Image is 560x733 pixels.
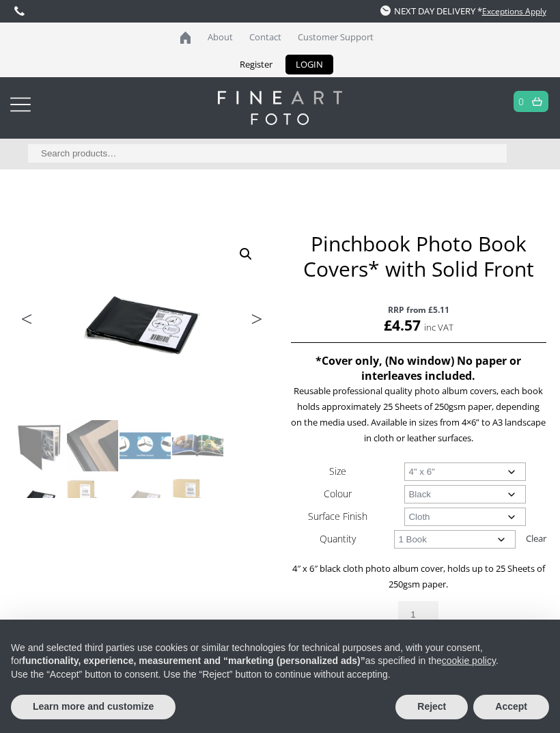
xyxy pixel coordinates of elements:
[384,316,392,335] span: £
[291,561,546,592] p: 4″ x 6″ black cloth photo album cover, holds up to 25 Sheets of 250gsm paper.
[398,601,438,628] input: Product quantity
[201,23,240,52] a: About
[324,487,352,500] label: Colour
[291,383,546,446] p: Reusable professional quality photo album covers, each book holds approximately 25 Sheets of 250g...
[329,465,346,478] label: Size
[380,5,391,16] img: time.svg
[120,473,171,524] img: Pinchbook Photo Book Covers* with Solid Front - Image 7
[15,473,66,524] img: Pinchbook Photo Book Covers* with Solid Front - Image 5
[67,473,118,524] img: Pinchbook Photo Book Covers* with Solid Front - Image 6
[28,144,507,163] input: Search products…
[172,420,223,471] img: Pinchbook Photo Book Covers* with Solid Front - Image 4
[11,668,549,682] p: Use the “Accept” button to consent. Use the “Reject” button to continue without accepting.
[11,695,176,719] button: Learn more and customize
[291,353,546,383] h4: *Cover only, (No window) No paper or interleaves included.
[526,527,546,549] a: Clear options
[395,695,468,719] button: Reject
[291,23,380,52] a: Customer Support
[218,91,341,125] img: logo-white.svg
[380,5,475,17] span: NEXT DAY DELIVERY
[172,473,223,524] img: Pinchbook Photo Book Covers* with Solid Front - Image 8
[14,6,25,16] img: phone.svg
[532,97,542,106] img: basket.svg
[120,420,171,471] img: Pinchbook Photo Book Covers* with Solid Front - Image 3
[291,302,546,318] span: RRP from £5.11
[320,532,356,545] label: Quantity
[442,655,496,666] a: cookie policy
[308,510,367,523] label: Surface Finish
[518,92,524,111] a: 0
[11,641,549,668] p: We and selected third parties use cookies or similar technologies for technical purposes and, wit...
[22,655,365,666] strong: functionality, experience, measurement and “marketing (personalized ads)”
[229,55,283,74] a: Register
[242,23,288,52] a: Contact
[384,316,421,335] bdi: 4.57
[291,231,546,281] h1: Pinchbook Photo Book Covers* with Solid Front
[482,5,546,17] a: Exceptions Apply
[67,420,118,471] img: Pinchbook Photo Book Covers* with Solid Front - Image 2
[15,420,66,471] img: Pinchbook Photo Book Covers* with Solid Front
[285,55,333,74] a: LOGIN
[234,242,258,266] a: View full-screen image gallery
[473,695,549,719] button: Accept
